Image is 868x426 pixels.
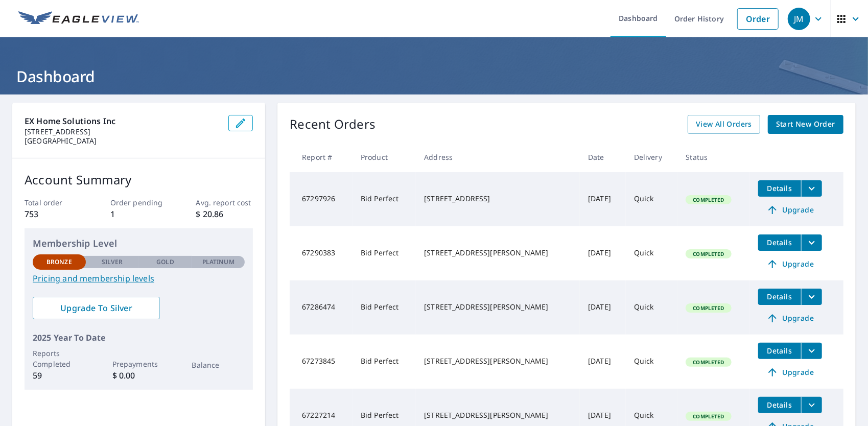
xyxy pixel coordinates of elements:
[580,142,626,172] th: Date
[764,258,816,270] span: Upgrade
[353,226,416,280] td: Bid Perfect
[758,364,822,381] a: Upgrade
[25,197,82,208] p: Total order
[424,248,572,258] div: [STREET_ADDRESS][PERSON_NAME]
[353,172,416,226] td: Bid Perfect
[626,226,678,280] td: Quick
[626,280,678,335] td: Quick
[764,400,795,410] span: Details
[758,343,801,359] button: detailsBtn-67273845
[764,346,795,356] span: Details
[758,256,822,272] a: Upgrade
[290,115,376,134] p: Recent Orders
[801,234,822,251] button: filesDropdownBtn-67290383
[25,208,82,220] p: 753
[801,397,822,413] button: filesDropdownBtn-67227214
[353,280,416,335] td: Bid Perfect
[353,142,416,172] th: Product
[758,289,801,305] button: detailsBtn-67286474
[758,234,801,251] button: detailsBtn-67290383
[424,356,572,366] div: [STREET_ADDRESS][PERSON_NAME]
[764,238,795,247] span: Details
[626,142,678,172] th: Delivery
[764,292,795,301] span: Details
[290,280,353,335] td: 67286474
[580,226,626,280] td: [DATE]
[112,359,166,369] p: Prepayments
[788,8,810,30] div: JM
[758,397,801,413] button: detailsBtn-67227214
[626,172,678,226] td: Quick
[424,410,572,420] div: [STREET_ADDRESS][PERSON_NAME]
[764,204,816,216] span: Upgrade
[33,348,86,369] p: Reports Completed
[290,226,353,280] td: 67290383
[416,142,580,172] th: Address
[102,257,123,267] p: Silver
[112,369,166,382] p: $ 0.00
[196,208,253,220] p: $ 20.86
[758,202,822,218] a: Upgrade
[626,335,678,389] td: Quick
[33,332,245,344] p: 2025 Year To Date
[290,142,353,172] th: Report #
[758,310,822,326] a: Upgrade
[290,335,353,389] td: 67273845
[110,208,168,220] p: 1
[696,118,752,131] span: View All Orders
[764,366,816,378] span: Upgrade
[687,304,730,312] span: Completed
[202,257,234,267] p: Platinum
[764,183,795,193] span: Details
[33,369,86,382] p: 59
[801,289,822,305] button: filesDropdownBtn-67286474
[25,127,220,136] p: [STREET_ADDRESS]
[688,115,760,134] a: View All Orders
[580,172,626,226] td: [DATE]
[25,136,220,146] p: [GEOGRAPHIC_DATA]
[290,172,353,226] td: 67297926
[353,335,416,389] td: Bid Perfect
[687,196,730,203] span: Completed
[764,312,816,324] span: Upgrade
[776,118,835,131] span: Start New Order
[424,302,572,312] div: [STREET_ADDRESS][PERSON_NAME]
[677,142,749,172] th: Status
[33,236,245,250] p: Membership Level
[33,297,160,319] a: Upgrade To Silver
[156,257,174,267] p: Gold
[424,194,572,204] div: [STREET_ADDRESS]
[110,197,168,208] p: Order pending
[801,180,822,197] button: filesDropdownBtn-67297926
[192,360,245,370] p: Balance
[580,280,626,335] td: [DATE]
[41,302,152,314] span: Upgrade To Silver
[687,413,730,420] span: Completed
[18,11,139,27] img: EV Logo
[12,66,856,87] h1: Dashboard
[768,115,843,134] a: Start New Order
[25,115,220,127] p: EX Home Solutions Inc
[737,8,779,30] a: Order
[46,257,72,267] p: Bronze
[758,180,801,197] button: detailsBtn-67297926
[196,197,253,208] p: Avg. report cost
[687,359,730,366] span: Completed
[25,171,253,189] p: Account Summary
[687,250,730,257] span: Completed
[580,335,626,389] td: [DATE]
[33,272,245,285] a: Pricing and membership levels
[801,343,822,359] button: filesDropdownBtn-67273845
